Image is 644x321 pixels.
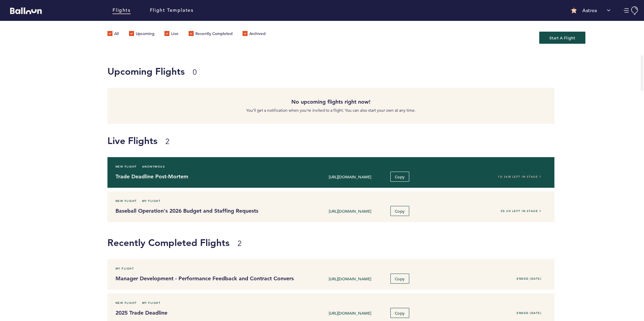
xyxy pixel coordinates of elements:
[395,276,405,281] span: Copy
[107,134,639,147] h1: Live Flights
[498,175,541,178] span: 1D 36M left in stage 1
[243,31,265,38] label: Archived
[189,31,232,38] label: Recently Completed
[539,32,585,44] button: Start A Flight
[142,198,161,204] span: My Flight
[567,4,614,17] button: Astros
[517,311,541,315] span: Ended [DATE]
[582,7,597,14] p: Astros
[193,68,197,77] small: 0
[107,31,119,38] label: All
[390,206,409,216] button: Copy
[116,309,289,317] h4: 2025 Trade Deadline
[237,239,241,248] small: 2
[624,6,639,15] button: Manage Account
[164,31,179,38] label: Live
[116,173,289,181] h4: Trade Deadline Post-Mortem
[142,299,161,306] span: My Flight
[112,7,130,14] a: Flights
[116,299,137,306] span: New Flight
[390,172,409,182] button: Copy
[116,275,289,283] h4: Manager Development - Performance Feedback and Contract Conversations
[395,208,405,214] span: Copy
[517,277,541,280] span: Ended [DATE]
[5,7,42,14] a: Balloon
[395,310,405,316] span: Copy
[112,107,550,114] p: You’ll get a notification when you’re invited to a flight. You can also start your own at any time.
[129,31,154,38] label: Upcoming
[395,174,405,179] span: Copy
[501,209,542,213] span: 3D 2H left in stage 1
[112,98,550,106] h4: No upcoming flights right now!
[107,65,550,78] h1: Upcoming Flights
[390,274,409,284] button: Copy
[116,163,137,170] span: New Flight
[142,163,165,170] span: Anonymous
[150,7,194,14] a: Flight Templates
[116,265,134,272] span: My Flight
[390,308,409,318] button: Copy
[116,207,289,215] h4: Baseball Operation's 2026 Budget and Staffing Requests
[10,7,42,14] svg: Balloon
[165,137,169,146] small: 2
[107,236,639,249] h1: Recently Completed Flights
[116,198,137,204] span: New Flight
